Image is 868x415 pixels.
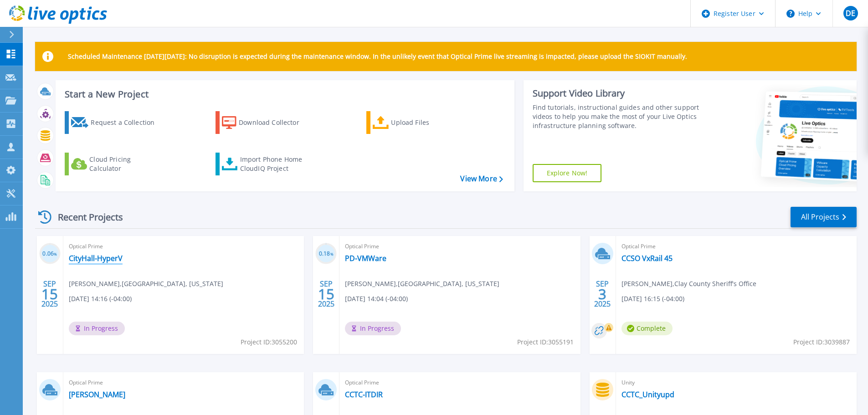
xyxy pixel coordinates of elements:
h3: 0.18 [315,249,337,259]
span: 3 [598,290,606,298]
a: PD-VMWare [345,254,386,263]
span: Project ID: 3055191 [517,337,574,347]
div: SEP 2025 [41,277,58,311]
span: Unity [621,378,851,388]
div: Find tutorials, instructional guides and other support videos to help you make the most of your L... [533,103,703,130]
div: Upload Files [391,113,464,132]
h3: Start a New Project [65,89,503,99]
span: Optical Prime [69,241,298,251]
a: Download Collector [216,111,317,134]
span: % [330,251,334,256]
div: Cloud Pricing Calculator [89,155,162,173]
a: [PERSON_NAME] [69,390,125,399]
span: % [54,251,57,256]
span: [PERSON_NAME] , [GEOGRAPHIC_DATA], [US_STATE] [345,279,499,289]
span: Complete [621,322,673,335]
div: Download Collector [239,113,312,132]
span: 15 [318,290,334,298]
span: In Progress [345,322,401,335]
a: CityHall-HyperV [69,254,123,263]
span: [DATE] 16:15 (-04:00) [621,294,684,304]
a: CCSO VxRail 45 [621,254,673,263]
a: CCTC_Unityupd [621,390,674,399]
div: Request a Collection [91,113,164,132]
span: Optical Prime [621,241,851,251]
a: Request a Collection [65,111,166,134]
p: Scheduled Maintenance [DATE][DATE]: No disruption is expected during the maintenance window. In t... [68,53,687,60]
span: 15 [41,290,58,298]
a: Upload Files [366,111,468,134]
span: [PERSON_NAME] , [GEOGRAPHIC_DATA], [US_STATE] [69,279,223,289]
span: Project ID: 3039887 [793,337,850,347]
span: Project ID: 3055200 [241,337,297,347]
span: [DATE] 14:04 (-04:00) [345,294,408,304]
div: SEP 2025 [318,277,335,311]
span: Optical Prime [345,378,575,388]
span: Optical Prime [345,241,575,251]
div: Support Video Library [533,87,703,99]
div: SEP 2025 [594,277,611,311]
a: Cloud Pricing Calculator [65,153,166,175]
span: [PERSON_NAME] , Clay County Sheriff's Office [621,279,756,289]
h3: 0.06 [39,249,61,259]
span: DE [846,10,855,17]
div: Import Phone Home CloudIQ Project [240,155,311,173]
a: View More [460,174,503,183]
div: Recent Projects [35,206,135,228]
a: CCTC-ITDIR [345,390,383,399]
span: In Progress [69,322,125,335]
a: Explore Now! [533,164,602,182]
span: Optical Prime [69,378,298,388]
a: All Projects [791,207,857,227]
span: [DATE] 14:16 (-04:00) [69,294,132,304]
